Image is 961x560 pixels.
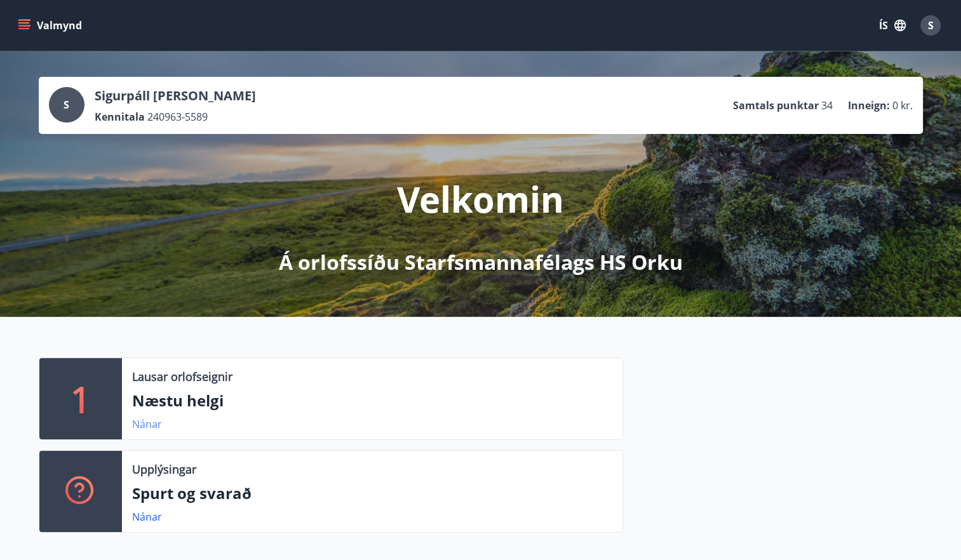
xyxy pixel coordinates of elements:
p: 1 [71,375,91,423]
p: Upplýsingar [132,461,196,477]
p: Lausar orlofseignir [132,368,232,385]
button: menu [15,14,87,37]
span: 0 kr. [892,98,913,112]
button: S [915,10,946,41]
p: Velkomin [397,175,564,223]
button: ÍS [872,14,913,37]
p: Inneign : [848,98,890,112]
span: 240963-5589 [147,110,208,124]
p: Á orlofssíðu Starfsmannafélags HS Orku [279,248,683,276]
p: Kennitala [95,110,145,124]
a: Nánar [132,510,162,524]
p: Næstu helgi [132,390,612,411]
a: Nánar [132,417,162,431]
p: Sigurpáll [PERSON_NAME] [95,87,256,105]
p: Spurt og svarað [132,483,612,504]
span: 34 [821,98,833,112]
span: S [928,18,934,32]
span: S [64,98,69,112]
p: Samtals punktar [733,98,819,112]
